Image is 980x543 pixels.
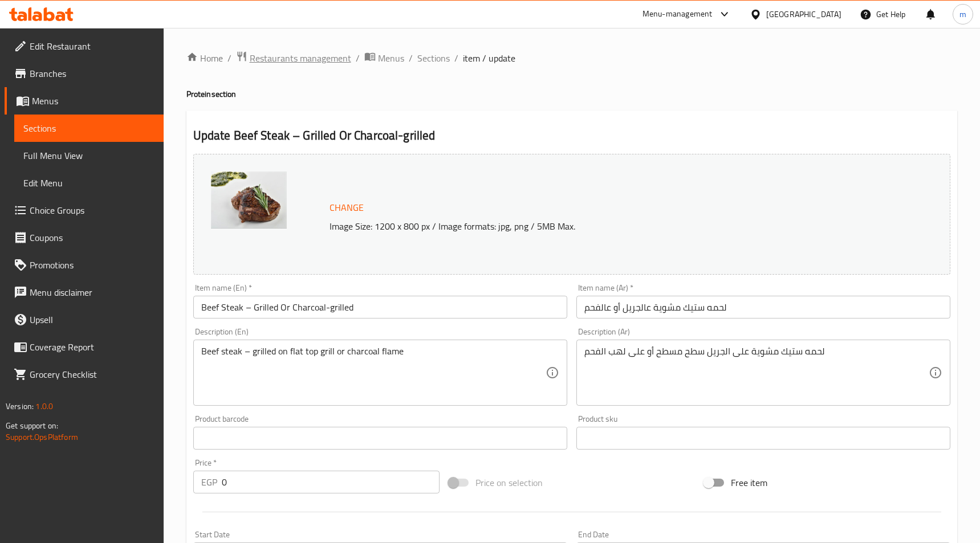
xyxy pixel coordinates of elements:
[409,51,413,65] li: /
[5,306,164,333] a: Upsell
[186,88,957,100] h4: Protein section
[417,51,450,65] a: Sections
[236,51,351,66] a: Restaurants management
[364,51,404,66] a: Menus
[30,313,154,326] span: Upsell
[30,67,154,80] span: Branches
[475,476,543,489] span: Price on selection
[5,87,164,115] a: Menus
[193,296,567,319] input: Enter name En
[14,142,164,169] a: Full Menu View
[30,340,154,354] span: Coverage Report
[193,427,567,450] input: Please enter product barcode
[14,169,164,197] a: Edit Menu
[23,176,154,190] span: Edit Menu
[35,399,53,414] span: 1.0.0
[731,476,767,489] span: Free item
[325,219,867,233] p: Image Size: 1200 x 800 px / Image formats: jpg, png / 5MB Max.
[250,51,351,65] span: Restaurants management
[356,51,360,65] li: /
[201,475,217,489] p: EGP
[5,279,164,306] a: Menu disclaimer
[30,368,154,381] span: Grocery Checklist
[30,231,154,244] span: Coupons
[23,121,154,135] span: Sections
[643,7,713,21] div: Menu-management
[576,296,950,319] input: Enter name Ar
[23,149,154,162] span: Full Menu View
[222,471,440,493] input: Please enter price
[378,51,404,65] span: Menus
[5,224,164,251] a: Coupons
[325,196,368,219] button: Change
[584,346,929,400] textarea: لحمه ستيك مشوية على الجريل سطح مسطح أو على لهب الفحم
[959,8,966,21] span: m
[30,258,154,272] span: Promotions
[227,51,231,65] li: /
[5,60,164,87] a: Branches
[6,430,78,444] a: Support.OpsPlatform
[30,285,154,299] span: Menu disclaimer
[211,172,287,228] img: mmw_638904185864954411
[330,199,364,216] span: Change
[5,333,164,361] a: Coverage Report
[14,115,164,142] a: Sections
[6,399,34,414] span: Version:
[30,203,154,217] span: Choice Groups
[5,361,164,388] a: Grocery Checklist
[5,251,164,279] a: Promotions
[30,39,154,53] span: Edit Restaurant
[32,94,154,108] span: Menus
[766,8,841,21] div: [GEOGRAPHIC_DATA]
[201,346,546,400] textarea: Beef steak – grilled on flat top grill or charcoal flame
[186,51,957,66] nav: breadcrumb
[5,32,164,60] a: Edit Restaurant
[454,51,458,65] li: /
[5,197,164,224] a: Choice Groups
[186,51,223,65] a: Home
[576,427,950,450] input: Please enter product sku
[463,51,515,65] span: item / update
[193,127,950,144] h2: Update Beef Steak – Grilled Or Charcoal-grilled
[6,418,58,433] span: Get support on:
